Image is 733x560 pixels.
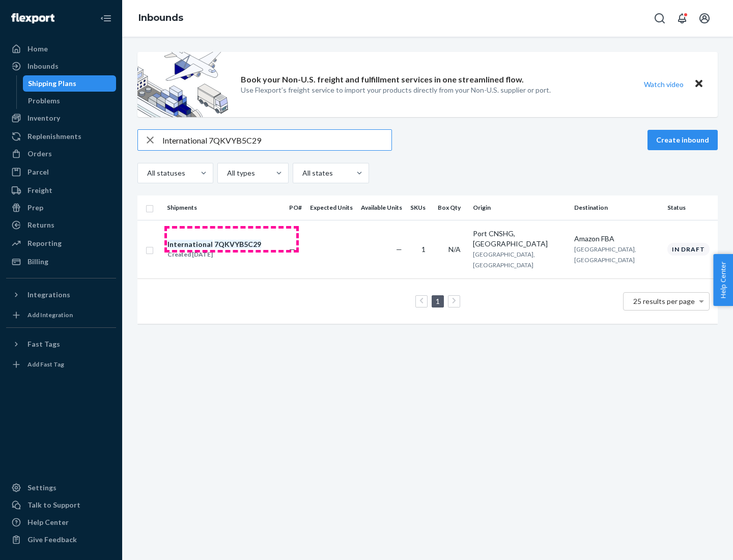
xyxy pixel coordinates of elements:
[163,195,285,220] th: Shipments
[27,483,57,493] div: Settings
[23,75,117,92] a: Shipping Plans
[11,13,54,23] img: Flexport logo
[650,8,670,29] button: Open Search Box
[27,131,81,142] div: Replenishments
[27,203,43,213] div: Prep
[434,195,469,220] th: Box Qty
[27,517,69,527] div: Help Center
[285,195,306,220] th: PO#
[357,195,406,220] th: Available Units
[469,195,570,220] th: Origin
[214,240,261,248] em: 7QKVYB5C29
[421,245,426,254] span: 1
[6,254,116,270] a: Billing
[6,200,116,216] a: Prep
[27,360,64,369] div: Add Fast Tag
[574,234,659,244] div: Amazon FBA
[6,110,116,126] a: Inventory
[27,311,73,319] div: Add Integration
[637,77,690,92] button: Watch video
[694,8,715,29] button: Open account menu
[289,245,295,254] span: —
[6,164,116,180] a: Parcel
[167,249,261,260] div: Created [DATE]
[6,531,116,548] button: Give Feedback
[27,535,77,545] div: Give Feedback
[692,77,706,92] button: Close
[27,290,70,300] div: Integrations
[96,8,116,29] button: Close Navigation
[6,128,116,145] a: Replenishments
[27,167,49,177] div: Parcel
[6,235,116,251] a: Reporting
[6,41,116,57] a: Home
[167,240,213,248] em: International
[6,497,116,513] a: Talk to Support
[27,149,52,159] div: Orders
[434,297,442,305] a: Page 1 is your current page
[6,307,116,323] a: Add Integration
[6,58,116,74] a: Inbounds
[27,339,60,349] div: Fast Tags
[6,146,116,162] a: Orders
[647,130,718,150] button: Create inbound
[570,195,663,220] th: Destination
[633,297,695,305] span: 25 results per page
[6,480,116,496] a: Settings
[6,182,116,199] a: Freight
[473,229,566,249] div: Port CNSHG, [GEOGRAPHIC_DATA]
[574,245,636,264] span: [GEOGRAPHIC_DATA], [GEOGRAPHIC_DATA]
[241,85,551,95] p: Use Flexport’s freight service to import your products directly from your Non-U.S. supplier or port.
[473,250,535,269] span: [GEOGRAPHIC_DATA], [GEOGRAPHIC_DATA]
[6,287,116,303] button: Integrations
[130,4,191,33] ol: breadcrumbs
[23,93,117,109] a: Problems
[667,243,710,256] div: In draft
[6,514,116,530] a: Help Center
[226,168,227,178] input: All types
[27,238,62,248] div: Reporting
[6,336,116,352] button: Fast Tags
[396,245,402,254] span: —
[28,78,76,89] div: Shipping Plans
[27,500,80,510] div: Talk to Support
[162,130,391,150] input: Search inbounds by name, destination, msku...
[663,195,718,220] th: Status
[138,12,183,23] a: Inbounds
[672,8,692,29] button: Open notifications
[27,113,60,123] div: Inventory
[146,168,147,178] input: All statuses
[301,168,302,178] input: All states
[406,195,434,220] th: SKUs
[6,356,116,373] a: Add Fast Tag
[27,185,52,195] div: Freight
[241,74,524,86] p: Book your Non-U.S. freight and fulfillment services in one streamlined flow.
[306,195,357,220] th: Expected Units
[28,96,60,106] div: Problems
[27,61,59,71] div: Inbounds
[448,245,461,254] span: N/A
[27,220,54,230] div: Returns
[6,217,116,233] a: Returns
[27,257,48,267] div: Billing
[27,44,48,54] div: Home
[713,254,733,306] button: Help Center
